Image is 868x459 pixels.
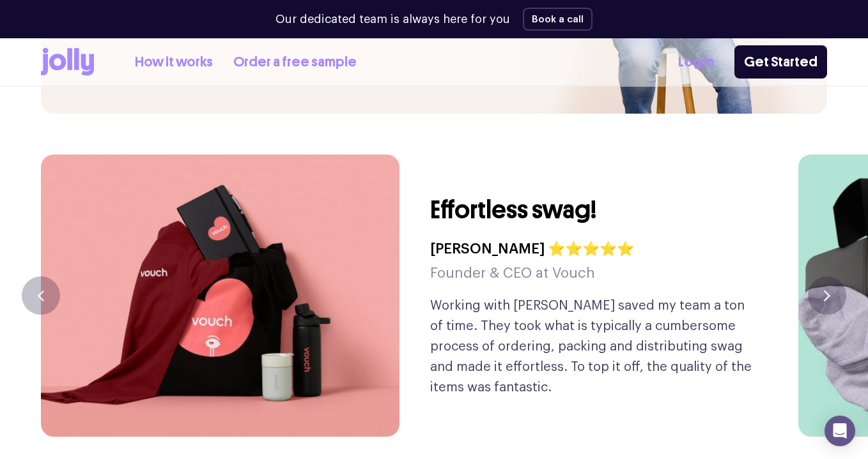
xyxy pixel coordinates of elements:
a: Log In [678,52,714,73]
a: Order a free sample [233,52,357,73]
div: Open Intercom Messenger [825,416,855,446]
button: Book a call [523,8,593,31]
p: Our dedicated team is always here for you [275,11,510,28]
h4: [PERSON_NAME] ⭐⭐⭐⭐⭐ [430,237,634,261]
p: Working with [PERSON_NAME] saved my team a ton of time. They took what is typically a cumbersome ... [430,296,758,398]
h3: Effortless swag! [430,193,596,227]
a: Get Started [734,45,827,79]
a: How it works [135,52,213,73]
h5: Founder & CEO at Vouch [430,261,634,285]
